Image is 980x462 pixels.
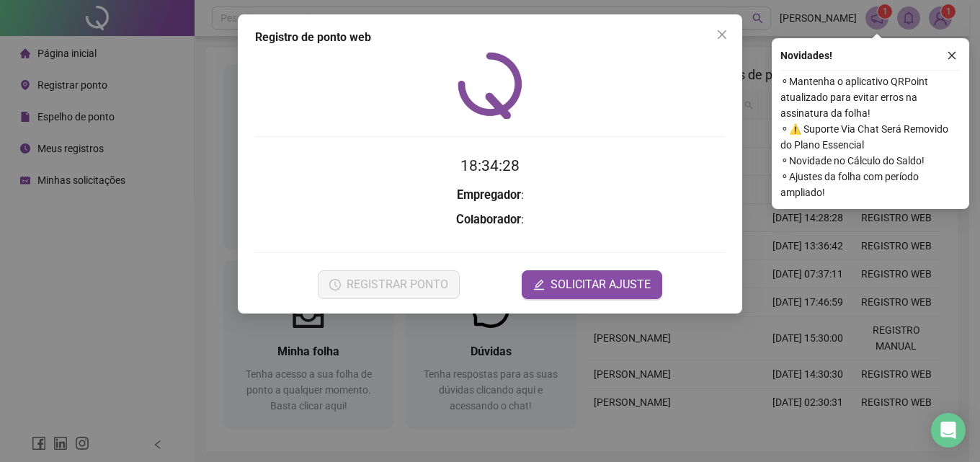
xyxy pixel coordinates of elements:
[780,48,832,63] span: Novidades !
[533,279,545,290] span: edit
[460,157,520,174] time: 18:34:28
[522,270,662,299] button: editSOLICITAR AJUSTE
[551,276,651,293] span: SOLICITAR AJUSTE
[931,413,966,448] div: Open Intercom Messenger
[716,29,728,40] span: close
[458,52,522,119] img: QRPoint
[255,186,725,205] h3: :
[780,74,961,121] span: ⚬ Mantenha o aplicativo QRPoint atualizado para evitar erros na assinatura da folha!
[780,153,961,169] span: ⚬ Novidade no Cálculo do Saldo!
[318,270,460,299] button: REGISTRAR PONTO
[456,213,521,226] strong: Colaborador
[457,188,521,202] strong: Empregador
[947,50,957,61] span: close
[255,29,725,46] div: Registro de ponto web
[255,210,725,229] h3: :
[780,121,961,153] span: ⚬ ⚠️ Suporte Via Chat Será Removido do Plano Essencial
[780,169,961,200] span: ⚬ Ajustes da folha com período ampliado!
[710,23,734,46] button: Close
